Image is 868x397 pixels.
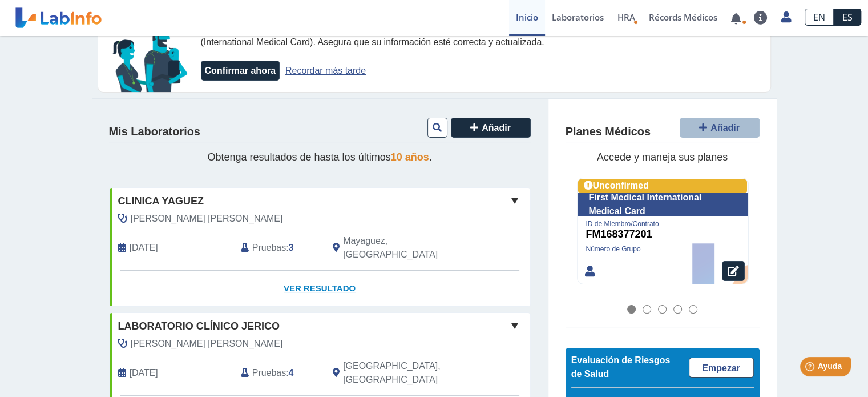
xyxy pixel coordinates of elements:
[702,363,740,373] span: Empezar
[118,194,204,209] span: Clinica Yaguez
[130,366,158,380] span: 2024-06-19
[232,234,324,262] div: :
[232,359,324,387] div: :
[252,241,286,255] span: Pruebas
[766,352,855,384] iframe: Help widget launcher
[289,243,294,252] b: 3
[617,11,635,23] span: HRA
[118,319,280,334] span: Laboratorio Clínico Jerico
[710,123,740,133] span: Añadir
[689,358,754,378] a: Empezar
[451,118,531,138] button: Añadir
[130,241,158,255] span: 2025-08-07
[131,337,283,351] span: Colon Vega, Maribel
[597,151,728,163] span: Accede y maneja sus planes
[131,212,283,226] span: Perez Gonzalez, Obed
[343,359,469,387] span: Cabo Rojo, PR
[343,234,469,262] span: Mayaguez, PR
[834,9,861,26] a: ES
[482,123,511,133] span: Añadir
[207,151,431,163] span: Obtenga resultados de hasta los últimos .
[201,61,280,81] button: Confirmar ahora
[805,9,834,26] a: EN
[391,151,429,163] span: 10 años
[680,118,760,138] button: Añadir
[110,271,530,307] a: Ver Resultado
[571,355,671,379] span: Evaluación de Riesgos de Salud
[566,125,651,139] h4: Planes Médicos
[289,368,294,378] b: 4
[109,125,200,139] h4: Mis Laboratorios
[285,66,366,75] a: Recordar más tarde
[252,366,286,380] span: Pruebas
